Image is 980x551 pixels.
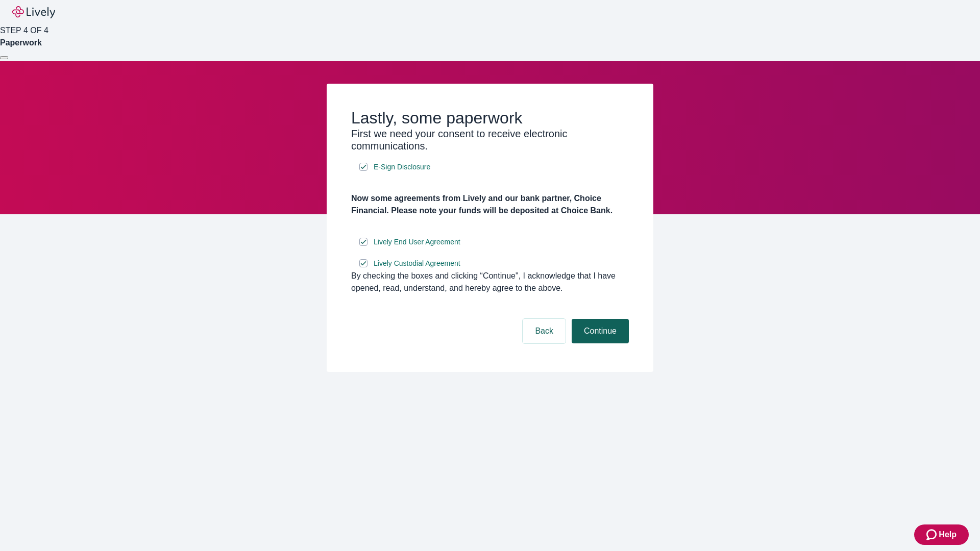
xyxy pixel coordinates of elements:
h2: Lastly, some paperwork [351,108,629,128]
svg: Zendesk support icon [926,529,939,541]
h3: First we need your consent to receive electronic communications. [351,128,629,152]
img: Lively [12,6,55,18]
span: Lively End User Agreement [374,237,460,247]
span: E-Sign Disclosure [374,162,430,172]
button: Back [523,319,566,343]
a: e-sign disclosure document [372,257,462,270]
span: Help [939,529,957,541]
button: Zendesk support iconHelp [914,524,969,545]
h4: Now some agreements from Lively and our bank partner, Choice Financial. Please note your funds wi... [351,192,629,217]
span: Lively Custodial Agreement [374,258,460,269]
div: By checking the boxes and clicking “Continue", I acknowledge that I have opened, read, understand... [351,270,629,294]
button: Continue [572,319,629,343]
a: e-sign disclosure document [372,236,462,248]
a: e-sign disclosure document [372,161,432,173]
